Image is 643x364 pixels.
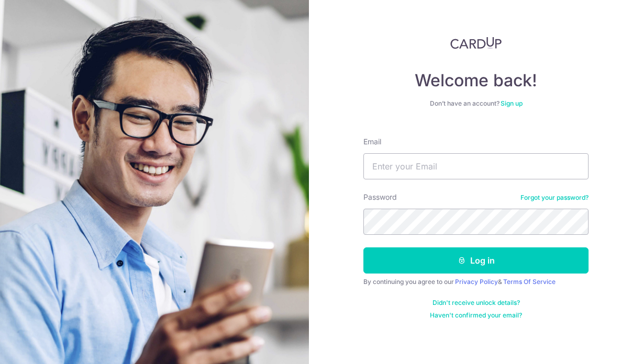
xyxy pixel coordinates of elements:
label: Password [363,192,397,202]
a: Didn't receive unlock details? [433,299,520,307]
button: Log in [363,247,589,274]
a: Forgot your password? [520,194,589,202]
a: Sign up [501,99,523,107]
img: CardUp Logo [450,37,502,49]
a: Haven't confirmed your email? [430,311,522,320]
label: Email [363,136,381,147]
a: Terms Of Service [503,278,556,286]
h4: Welcome back! [363,70,589,91]
div: Don’t have an account? [363,99,589,108]
a: Privacy Policy [455,278,498,286]
div: By continuing you agree to our & [363,278,589,286]
input: Enter your Email [363,153,589,179]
